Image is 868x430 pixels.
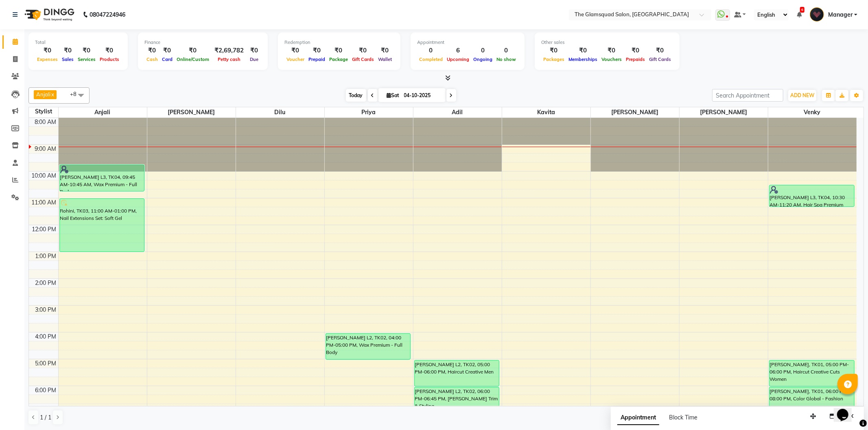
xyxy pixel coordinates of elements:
[160,56,175,62] span: Card
[34,386,58,395] div: 6:00 PM
[284,56,306,62] span: Voucher
[471,56,494,62] span: Ongoing
[98,46,121,55] div: ₹0
[50,91,54,98] a: x
[541,46,566,55] div: ₹0
[76,56,98,62] span: Services
[30,198,58,207] div: 11:00 AM
[445,56,471,62] span: Upcoming
[21,3,77,26] img: logo
[306,56,327,62] span: Prepaid
[144,39,261,46] div: Finance
[326,334,411,359] div: [PERSON_NAME] L2, TK02, 04:00 PM-05:00 PM, Wax Premium - Full Body
[35,56,60,62] span: Expenses
[494,46,518,55] div: 0
[160,46,175,55] div: ₹0
[494,56,518,62] span: No show
[768,107,857,117] span: Venky
[417,39,518,46] div: Appointment
[59,107,147,117] span: Anjali
[680,107,768,117] span: [PERSON_NAME]
[34,279,58,287] div: 2:00 PM
[810,7,824,22] img: Manager
[797,11,802,18] a: 6
[34,306,58,314] div: 3:00 PM
[376,56,394,62] span: Wallet
[98,56,121,62] span: Products
[90,3,125,26] b: 08047224946
[327,46,350,55] div: ₹0
[60,199,144,252] div: Rohini, TK03, 11:00 AM-01:00 PM, Nail Extensions Set: Soft Gel
[350,46,376,55] div: ₹0
[788,90,816,101] button: ADD NEW
[346,89,366,102] span: Today
[566,46,599,55] div: ₹0
[790,92,814,98] span: ADD NEW
[35,46,60,55] div: ₹0
[502,107,590,117] span: Kavita
[60,165,144,191] div: [PERSON_NAME] L3, TK04, 09:45 AM-10:45 AM, Wax Premium - Full Body
[325,107,413,117] span: Priya
[471,46,494,55] div: 0
[60,56,76,62] span: Sales
[417,56,445,62] span: Completed
[34,359,58,368] div: 5:00 PM
[284,46,306,55] div: ₹0
[36,91,50,98] span: Anjali
[33,118,58,126] div: 8:00 AM
[647,46,673,55] div: ₹0
[236,107,324,117] span: Dilu
[566,56,599,62] span: Memberships
[828,11,853,19] span: Manager
[327,56,350,62] span: Package
[541,39,673,46] div: Other sales
[34,332,58,341] div: 4:00 PM
[34,252,58,261] div: 1:00 PM
[712,89,783,102] input: Search Appointment
[834,397,860,422] iframe: chat widget
[402,89,442,102] input: 2025-10-04
[417,46,445,55] div: 0
[770,185,854,206] div: [PERSON_NAME] L3, TK04, 10:30 AM-11:20 AM, Hair Spa Premium Head Massage [DEMOGRAPHIC_DATA] 30min.
[175,46,211,55] div: ₹0
[413,107,502,117] span: Adil
[624,46,647,55] div: ₹0
[541,56,566,62] span: Packages
[415,387,499,406] div: [PERSON_NAME] L2, TK02, 06:00 PM-06:45 PM, [PERSON_NAME] Trim & Styling
[60,46,76,55] div: ₹0
[800,7,805,13] span: 6
[144,46,160,55] div: ₹0
[617,410,659,425] span: Appointment
[669,414,697,421] span: Block Time
[385,92,402,98] span: Sat
[247,46,261,55] div: ₹0
[70,91,83,97] span: +8
[306,46,327,55] div: ₹0
[76,46,98,55] div: ₹0
[35,39,121,46] div: Total
[445,46,471,55] div: 6
[599,46,624,55] div: ₹0
[144,56,160,62] span: Cash
[33,145,58,153] div: 9:00 AM
[624,56,647,62] span: Prepaids
[415,361,499,386] div: [PERSON_NAME] L2, TK02, 05:00 PM-06:00 PM, Haircut Creative Men
[211,46,247,55] div: ₹2,69,782
[770,361,854,386] div: [PERSON_NAME], TK01, 05:00 PM-06:00 PM, Haircut Creative Cuts Women
[647,56,673,62] span: Gift Cards
[30,172,58,180] div: 10:00 AM
[40,413,51,422] span: 1 / 1
[216,56,243,62] span: Petty cash
[376,46,394,55] div: ₹0
[248,56,260,62] span: Due
[284,39,394,46] div: Redemption
[350,56,376,62] span: Gift Cards
[175,56,211,62] span: Online/Custom
[29,107,58,116] div: Stylist
[591,107,679,117] span: [PERSON_NAME]
[31,225,58,234] div: 12:00 PM
[599,56,624,62] span: Vouchers
[147,107,236,117] span: [PERSON_NAME]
